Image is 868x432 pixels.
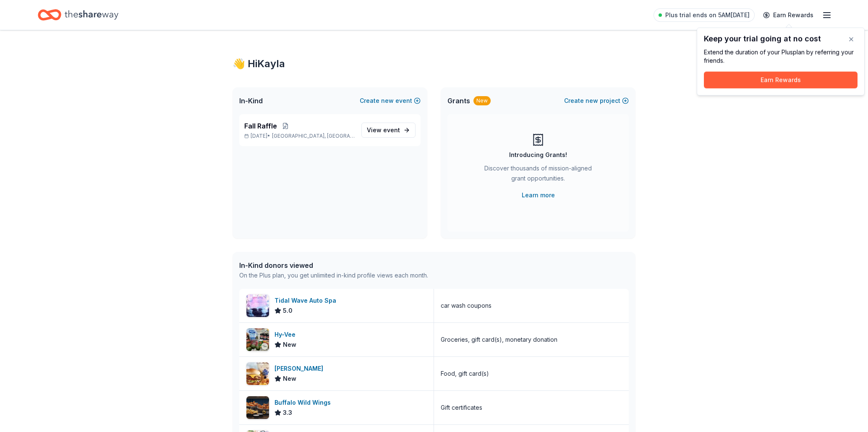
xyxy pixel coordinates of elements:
img: Image for Hy-Vee [246,328,269,351]
div: Extend the duration of your Plus plan by referring your friends. [704,48,858,65]
span: 5.0 [283,306,293,316]
span: new [586,96,598,106]
button: Earn Rewards [704,72,858,89]
div: Tidal Wave Auto Spa [275,296,340,306]
a: Plus trial ends on 5AM[DATE] [654,8,755,22]
div: Buffalo Wild Wings [275,398,334,408]
div: Hy-Vee [275,330,299,340]
div: New [473,96,491,105]
span: event [383,126,400,134]
button: Createnewproject [564,96,629,106]
span: New [283,374,296,384]
div: In-Kind donors viewed [239,260,428,270]
div: Groceries, gift card(s), monetary donation [441,335,557,345]
a: View event [361,123,416,138]
div: Keep your trial going at no cost [704,35,858,43]
div: car wash coupons [441,301,492,311]
span: In-Kind [239,96,263,106]
span: Plus trial ends on 5AM[DATE] [665,10,750,20]
span: New [283,340,296,350]
div: Food, gift card(s) [441,369,489,379]
p: [DATE] • [244,133,355,139]
img: Image for Tidal Wave Auto Spa [246,294,269,317]
a: Learn more [522,190,555,200]
span: Grants [447,96,470,106]
a: Earn Rewards [758,8,818,23]
button: Createnewevent [360,96,421,106]
img: Image for Culver's [246,362,269,385]
div: Introducing Grants! [509,150,567,160]
span: Fall Raffle [244,121,277,131]
div: 👋 Hi Kayla [233,57,635,71]
div: Discover thousands of mission-aligned grant opportunities. [481,163,595,187]
img: Image for Buffalo Wild Wings [246,396,269,419]
span: new [381,96,394,106]
a: Home [38,5,118,25]
span: View [367,125,400,135]
div: Gift certificates [441,403,482,413]
span: [GEOGRAPHIC_DATA], [GEOGRAPHIC_DATA] [272,133,355,139]
span: 3.3 [283,408,292,418]
div: On the Plus plan, you get unlimited in-kind profile views each month. [239,270,428,280]
div: [PERSON_NAME] [275,364,327,374]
